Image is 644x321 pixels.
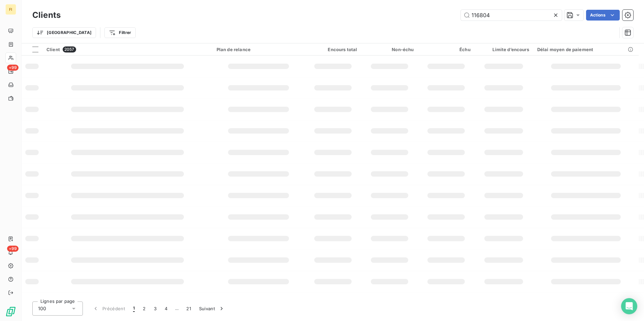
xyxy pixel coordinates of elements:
button: 4 [161,301,171,316]
span: 1 [133,305,135,312]
span: +99 [7,246,19,252]
button: 1 [129,301,139,316]
span: +99 [7,65,19,71]
div: Plan de relance [217,47,300,52]
button: 2 [139,301,150,316]
a: +99 [5,66,16,77]
span: … [171,303,182,314]
button: Précédent [88,301,129,316]
div: Encours total [309,47,357,52]
button: Filtrer [104,27,135,38]
input: Rechercher [461,10,562,21]
button: [GEOGRAPHIC_DATA] [32,27,96,38]
button: Suivant [195,301,229,316]
img: Logo LeanPay [5,306,16,317]
h3: Clients [32,9,61,21]
span: Client [46,47,60,52]
div: Open Intercom Messenger [621,298,637,314]
button: 3 [150,301,161,316]
div: Échu [422,47,471,52]
span: 2057 [63,46,76,52]
div: Délai moyen de paiement [537,47,635,52]
span: 100 [38,305,46,312]
div: FI [5,4,16,15]
button: Actions [586,10,620,21]
div: Limite d’encours [479,47,529,52]
button: 21 [182,301,195,316]
div: Non-échu [365,47,414,52]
